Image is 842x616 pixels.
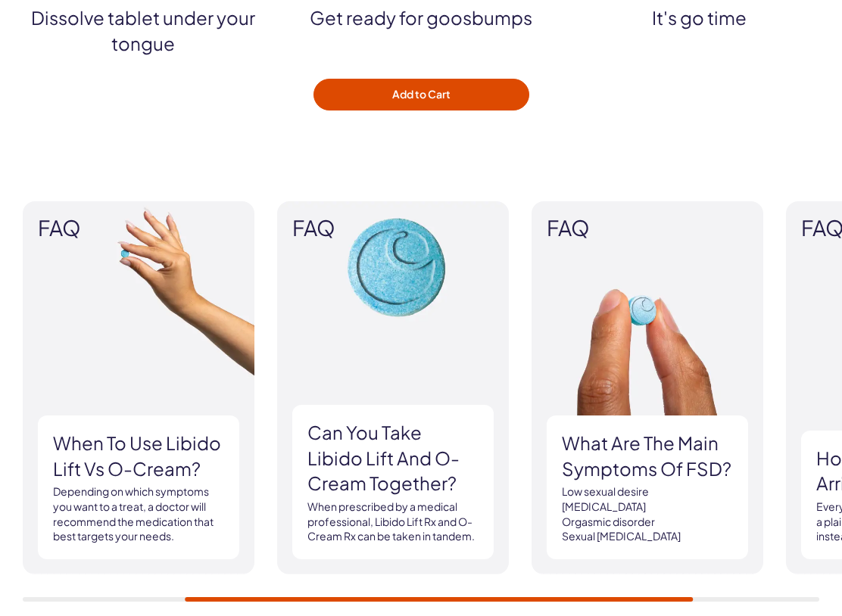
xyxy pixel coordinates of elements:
p: Get ready for goosbumps [293,5,548,31]
li: Sexual [MEDICAL_DATA] [562,529,733,544]
p: Depending on which symptoms you want to a treat, a doctor will recommend the medication that best... [53,484,224,543]
li: Orgasmic disorder [562,515,733,530]
li: Low sexual desire [562,484,733,499]
h3: Can you take Libido Lift and O-Cream together? [307,420,479,496]
h3: What are the main symptoms of FSD? [562,431,733,481]
p: It's go time [572,5,827,31]
span: FAQ [292,216,494,240]
p: When prescribed by a medical professional, Libido Lift Rx and O-Cream Rx can be taken in tandem. [307,499,479,544]
button: Add to Cart [313,79,529,110]
span: FAQ [38,216,239,240]
p: Dissolve tablet under your tongue [15,5,270,56]
span: FAQ [547,216,748,240]
h3: When to use Libido Lift vs O-Cream? [53,431,224,481]
li: [MEDICAL_DATA] [562,499,733,515]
